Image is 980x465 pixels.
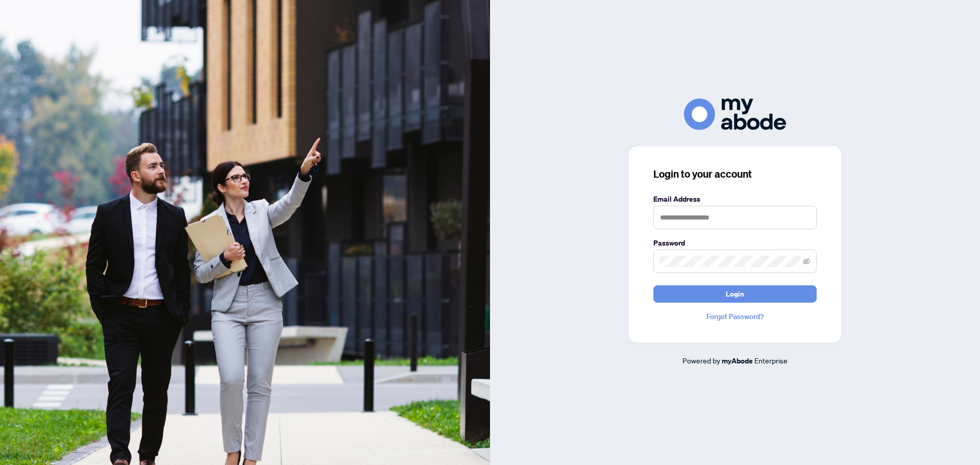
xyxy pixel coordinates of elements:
[653,167,817,181] h3: Login to your account
[726,286,744,302] span: Login
[684,99,786,130] img: ma-logo
[653,311,817,322] a: Forgot Password?
[754,356,788,365] span: Enterprise
[653,237,817,249] label: Password
[722,355,753,366] a: myAbode
[653,285,817,303] button: Login
[803,258,810,265] span: eye-invisible
[653,193,817,205] label: Email Address
[682,356,720,365] span: Powered by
